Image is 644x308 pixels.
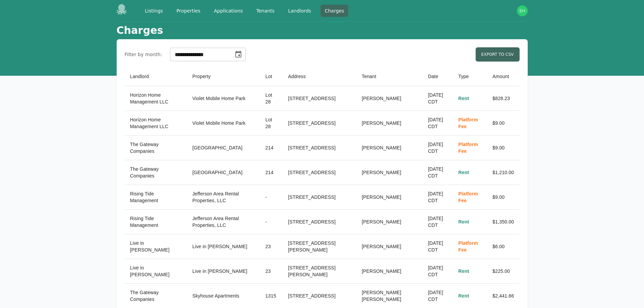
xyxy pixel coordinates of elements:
td: $828.23 [487,86,520,111]
th: Horizon Home Management LLC [125,111,187,136]
button: Choose date, selected date is Sep 1, 2025 [232,48,245,61]
th: [STREET_ADDRESS] [283,86,356,111]
th: [STREET_ADDRESS] [283,136,356,160]
th: [DATE] CDT [423,136,453,160]
td: $1,210.00 [487,160,520,185]
th: [GEOGRAPHIC_DATA] [187,160,260,185]
td: $9.00 [487,185,520,210]
span: Rent [458,96,469,101]
th: Amount [487,67,520,86]
a: Tenants [252,5,279,17]
th: [DATE] CDT [423,210,453,234]
td: $6.00 [487,234,520,259]
th: Violet Mobile Home Park [187,86,260,111]
th: [PERSON_NAME] [356,160,423,185]
span: Rent [458,170,469,175]
th: [STREET_ADDRESS][PERSON_NAME] [283,259,356,284]
th: 23 [260,234,283,259]
span: Platform Fee [458,117,478,129]
a: Properties [172,5,205,17]
th: [PERSON_NAME] [356,111,423,136]
span: Platform Fee [458,191,478,203]
th: Live in [PERSON_NAME] [187,259,260,284]
th: [PERSON_NAME] [356,185,423,210]
th: [DATE] CDT [423,160,453,185]
th: Tenant [356,67,423,86]
th: [STREET_ADDRESS] [283,111,356,136]
span: Rent [458,219,469,224]
th: [GEOGRAPHIC_DATA] [187,136,260,160]
th: Jefferson Area Rental Properties, LLC [187,210,260,234]
th: [PERSON_NAME] [356,259,423,284]
a: Landlords [284,5,315,17]
th: Landlord [125,67,187,86]
span: Platform Fee [458,142,478,154]
h1: Charges [117,24,163,37]
label: Filter by month: [125,51,162,58]
td: $225.00 [487,259,520,284]
span: Platform Fee [458,240,478,253]
th: - [260,185,283,210]
th: Type [453,67,487,86]
th: Address [283,67,356,86]
th: [PERSON_NAME] [356,210,423,234]
th: 214 [260,136,283,160]
td: $9.00 [487,111,520,136]
th: 23 [260,259,283,284]
th: Jefferson Area Rental Properties, LLC [187,185,260,210]
th: Live in [PERSON_NAME] [187,234,260,259]
th: [PERSON_NAME] [356,86,423,111]
a: Export to CSV [476,47,520,62]
td: $9.00 [487,136,520,160]
th: The Gateway Companies [125,160,187,185]
th: [STREET_ADDRESS][PERSON_NAME] [283,234,356,259]
a: Listings [141,5,167,17]
th: - [260,210,283,234]
th: [STREET_ADDRESS] [283,160,356,185]
th: Live in [PERSON_NAME] [125,259,187,284]
th: 214 [260,160,283,185]
th: Lot 28 [260,111,283,136]
th: Date [423,67,453,86]
td: $1,350.00 [487,210,520,234]
th: Property [187,67,260,86]
th: [DATE] CDT [423,185,453,210]
th: Rising Tide Management [125,185,187,210]
th: Horizon Home Management LLC [125,86,187,111]
th: [DATE] CDT [423,259,453,284]
th: [DATE] CDT [423,86,453,111]
th: [STREET_ADDRESS] [283,185,356,210]
th: Violet Mobile Home Park [187,111,260,136]
th: The Gateway Companies [125,136,187,160]
th: Live in [PERSON_NAME] [125,234,187,259]
span: Rent [458,268,469,274]
a: Charges [320,5,348,17]
a: Applications [210,5,247,17]
th: [PERSON_NAME] [356,136,423,160]
th: [STREET_ADDRESS] [283,210,356,234]
th: [PERSON_NAME] [356,234,423,259]
th: Lot [260,67,283,86]
th: [DATE] CDT [423,111,453,136]
span: Rent [458,293,469,299]
th: [DATE] CDT [423,234,453,259]
th: Rising Tide Management [125,210,187,234]
th: Lot 28 [260,86,283,111]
